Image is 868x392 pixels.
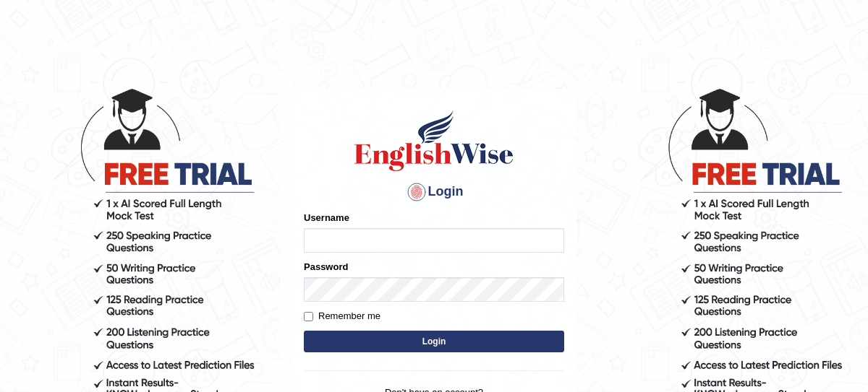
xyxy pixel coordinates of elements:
[304,312,313,321] input: Remember me
[304,331,564,352] button: Login
[304,211,349,225] label: Username
[304,309,380,323] label: Remember me
[352,108,516,173] img: Logo of English Wise sign in for intelligent practice with AI
[304,260,348,274] label: Password
[304,180,564,204] h4: Login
